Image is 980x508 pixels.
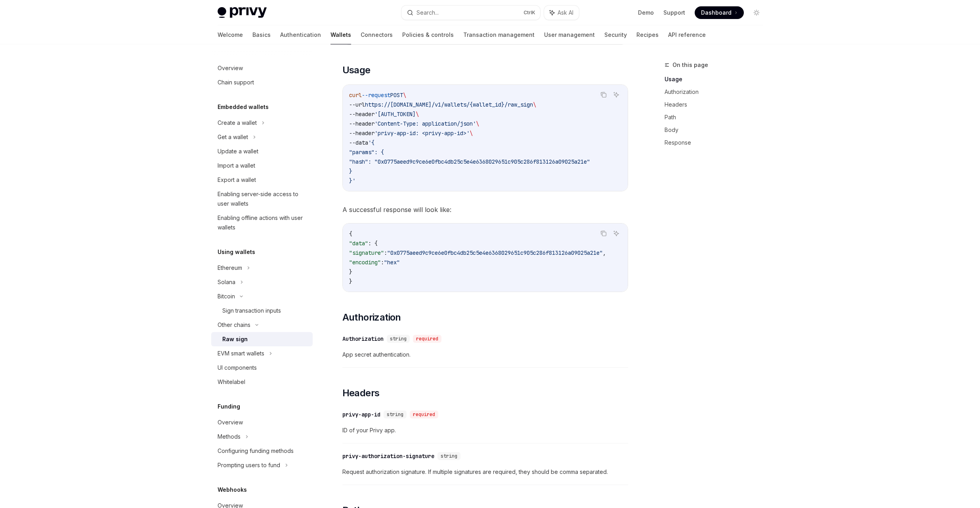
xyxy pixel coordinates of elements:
[349,120,374,127] span: --header
[342,387,380,399] span: Headers
[252,25,271,44] a: Basics
[342,452,434,460] div: privy-authorization-signature
[211,61,313,75] a: Overview
[218,118,257,128] div: Create a wallet
[390,336,407,342] span: string
[410,411,438,418] div: required
[218,418,243,427] div: Overview
[330,25,351,44] a: Wallets
[342,64,371,76] span: Usage
[342,426,628,435] span: ID of your Privy app.
[342,335,384,343] div: Authorization
[598,228,609,239] button: Copy the contents from the code block
[218,363,257,372] div: UI components
[387,249,603,256] span: "0x0775aeed9c9ce6e0fbc4db25c5e4e6368029651c905c286f813126a09025a21e"
[349,158,590,165] span: "hash": "0x0775aeed9c9ce6e0fbc4db25c5e4e6368029651c905c286f813126a09025a21e"
[533,101,536,108] span: \
[349,139,368,146] span: --data
[701,9,732,17] span: Dashboard
[349,149,384,156] span: "params": {
[390,92,403,99] span: POST
[218,446,294,456] div: Configuring funding methods
[349,177,355,184] span: }'
[211,159,313,173] a: Import a wallet
[668,25,706,44] a: API reference
[544,6,579,20] button: Ask AI
[349,101,365,108] span: --url
[558,9,573,17] span: Ask AI
[218,432,241,441] div: Methods
[413,335,441,343] div: required
[280,25,321,44] a: Authentication
[218,7,267,18] img: light logo
[218,147,258,156] div: Update a wallet
[211,332,313,346] a: Raw sign
[665,111,769,124] a: Path
[218,189,308,208] div: Enabling server-side access to user wallets
[211,361,313,375] a: UI components
[384,259,400,266] span: "hex"
[665,86,769,98] a: Authorization
[349,130,374,137] span: --header
[349,111,374,118] span: --header
[218,349,264,358] div: EVM smart wallets
[665,73,769,86] a: Usage
[638,9,654,17] a: Demo
[523,10,535,16] span: Ctrl K
[416,8,439,17] div: Search...
[211,187,313,211] a: Enabling server-side access to user wallets
[349,92,362,99] span: curl
[211,444,313,458] a: Configuring funding methods
[349,240,368,247] span: "data"
[374,130,470,137] span: 'privy-app-id: <privy-app-id>'
[211,75,313,90] a: Chain support
[695,6,744,19] a: Dashboard
[604,25,627,44] a: Security
[603,249,606,256] span: ,
[342,311,401,324] span: Authorization
[218,25,243,44] a: Welcome
[470,130,473,137] span: \
[750,6,763,19] button: Toggle dark mode
[598,90,609,100] button: Copy the contents from the code block
[403,92,406,99] span: \
[218,63,243,73] div: Overview
[349,249,384,256] span: "signature"
[218,277,235,287] div: Solana
[463,25,535,44] a: Transaction management
[222,306,281,315] div: Sign transaction inputs
[349,168,352,175] span: }
[218,320,250,330] div: Other chains
[665,124,769,136] a: Body
[368,139,374,146] span: '{
[218,292,235,301] div: Bitcoin
[349,259,381,266] span: "encoding"
[663,9,685,17] a: Support
[636,25,659,44] a: Recipes
[402,25,454,44] a: Policies & controls
[368,240,378,247] span: : {
[374,120,476,127] span: 'Content-Type: application/json'
[544,25,595,44] a: User management
[218,102,269,112] h5: Embedded wallets
[476,120,479,127] span: \
[218,460,280,470] div: Prompting users to fund
[611,228,621,239] button: Ask AI
[665,98,769,111] a: Headers
[218,485,247,495] h5: Webhooks
[416,111,419,118] span: \
[365,101,533,108] span: https://[DOMAIN_NAME]/v1/wallets/{wallet_id}/raw_sign
[381,259,384,266] span: :
[218,402,240,411] h5: Funding
[362,92,390,99] span: --request
[211,375,313,389] a: Whitelabel
[361,25,393,44] a: Connectors
[401,6,540,20] button: Search...CtrlK
[222,334,248,344] div: Raw sign
[672,60,708,70] span: On this page
[211,304,313,318] a: Sign transaction inputs
[374,111,416,118] span: '[AUTH_TOKEN]
[218,132,248,142] div: Get a wallet
[211,415,313,430] a: Overview
[611,90,621,100] button: Ask AI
